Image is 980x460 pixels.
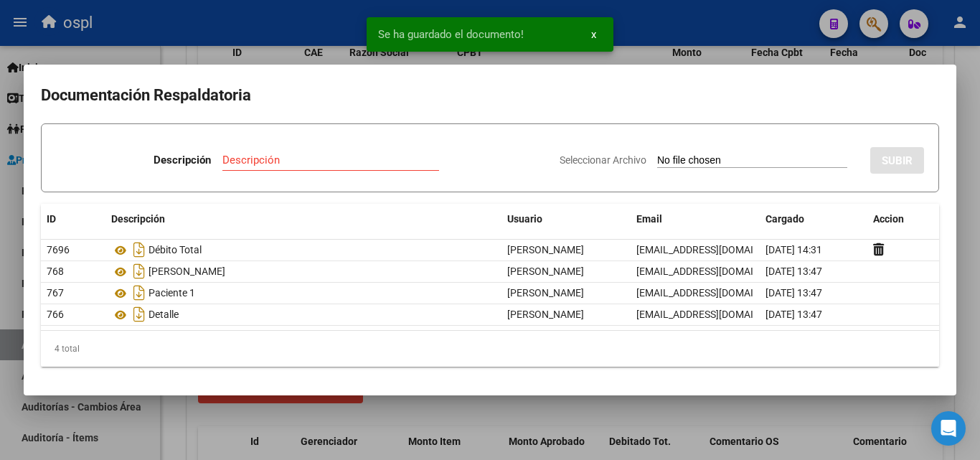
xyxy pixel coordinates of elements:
div: Débito Total [111,238,496,261]
p: Descripción [154,152,211,169]
datatable-header-cell: Cargado [760,204,867,235]
span: [DATE] 14:31 [765,244,822,255]
i: Descargar documento [130,260,149,283]
span: Email [636,213,662,225]
datatable-header-cell: ID [41,204,105,235]
datatable-header-cell: Email [631,204,760,235]
span: 7696 [47,244,70,255]
span: [PERSON_NAME] [507,266,584,277]
datatable-header-cell: Accion [867,204,939,235]
span: [EMAIL_ADDRESS][DOMAIN_NAME] [636,287,796,299]
span: [EMAIL_ADDRESS][DOMAIN_NAME] [636,309,796,320]
span: [DATE] 13:47 [765,287,822,299]
span: Seleccionar Archivo [560,154,646,166]
span: [EMAIL_ADDRESS][DOMAIN_NAME] [636,244,796,255]
span: Cargado [765,213,804,225]
span: [DATE] 13:47 [765,309,822,320]
span: [PERSON_NAME] [507,244,584,255]
span: 768 [47,266,64,277]
div: Detalle [111,303,496,326]
span: Usuario [507,213,542,225]
button: x [580,22,608,47]
span: [EMAIL_ADDRESS][DOMAIN_NAME] [636,266,796,277]
span: 767 [47,287,64,299]
div: 4 total [41,331,939,367]
span: 766 [47,309,64,320]
span: Se ha guardado el documento! [378,27,524,42]
h2: Documentación Respaldatoria [41,82,939,109]
datatable-header-cell: Usuario [501,204,631,235]
i: Descargar documento [130,281,149,304]
span: SUBIR [882,154,913,167]
div: [PERSON_NAME] [111,260,496,283]
button: SUBIR [870,147,924,174]
datatable-header-cell: Descripción [105,204,501,235]
span: Accion [873,213,904,225]
span: [PERSON_NAME] [507,287,584,299]
span: Descripción [111,213,165,225]
i: Descargar documento [130,303,149,326]
span: [PERSON_NAME] [507,309,584,320]
i: Descargar documento [130,238,149,261]
span: ID [47,213,56,225]
span: [DATE] 13:47 [765,266,822,277]
div: Open Intercom Messenger [931,411,966,446]
div: Paciente 1 [111,281,496,304]
span: x [591,28,596,41]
